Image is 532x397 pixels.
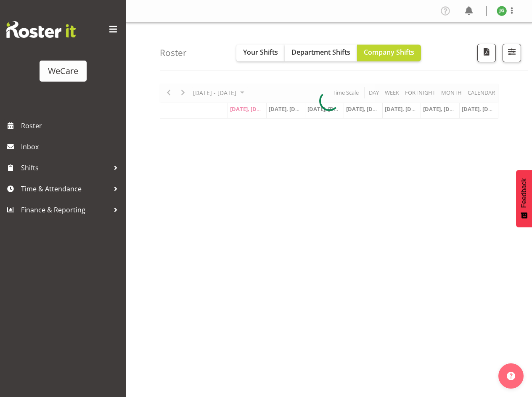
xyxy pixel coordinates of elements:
[21,183,109,195] span: Time & Attendance
[48,65,78,77] div: WeCare
[21,204,109,216] span: Finance & Reporting
[21,140,122,153] span: Inbox
[477,44,496,62] button: Download a PDF of the roster according to the set date range.
[291,48,350,57] span: Department Shifts
[6,21,76,38] img: Rosterit website logo
[516,170,532,227] button: Feedback - Show survey
[236,45,285,61] button: Your Shifts
[21,119,122,132] span: Roster
[160,48,187,58] h4: Roster
[497,6,507,16] img: janine-grundler10912.jpg
[364,48,414,57] span: Company Shifts
[503,44,521,62] button: Filter Shifts
[357,45,421,61] button: Company Shifts
[21,161,109,174] span: Shifts
[520,178,528,208] span: Feedback
[285,45,357,61] button: Department Shifts
[243,48,278,57] span: Your Shifts
[507,372,515,380] img: help-xxl-2.png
